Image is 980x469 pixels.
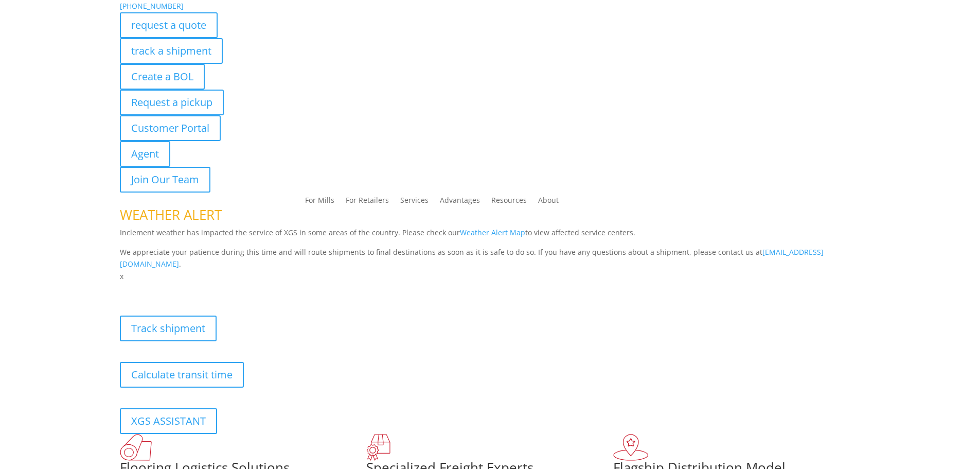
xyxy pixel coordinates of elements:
a: About [538,197,559,208]
img: xgs-icon-focused-on-flooring-red [366,434,390,461]
p: We appreciate your patience during this time and will route shipments to final destinations as so... [120,246,861,271]
a: Advantages [440,197,480,208]
a: track a shipment [120,38,223,64]
a: Track shipment [120,316,217,341]
p: Inclement weather has impacted the service of XGS in some areas of the country. Please check our ... [120,227,861,246]
img: xgs-icon-total-supply-chain-intelligence-red [120,434,152,461]
a: XGS ASSISTANT [120,408,217,434]
a: Services [400,197,429,208]
a: For Retailers [346,197,389,208]
img: xgs-icon-flagship-distribution-model-red [613,434,649,461]
a: Resources [491,197,527,208]
b: Visibility, transparency, and control for your entire supply chain. [120,284,349,294]
a: Weather Alert Map [460,228,525,237]
a: Customer Portal [120,115,221,141]
a: [PHONE_NUMBER] [120,1,184,11]
a: For Mills [305,197,334,208]
a: Request a pickup [120,90,224,115]
span: WEATHER ALERT [120,205,222,224]
a: request a quote [120,12,218,38]
a: Create a BOL [120,64,205,90]
a: Join Our Team [120,167,210,193]
p: x [120,270,861,283]
a: Calculate transit time [120,362,244,388]
a: Agent [120,141,170,167]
